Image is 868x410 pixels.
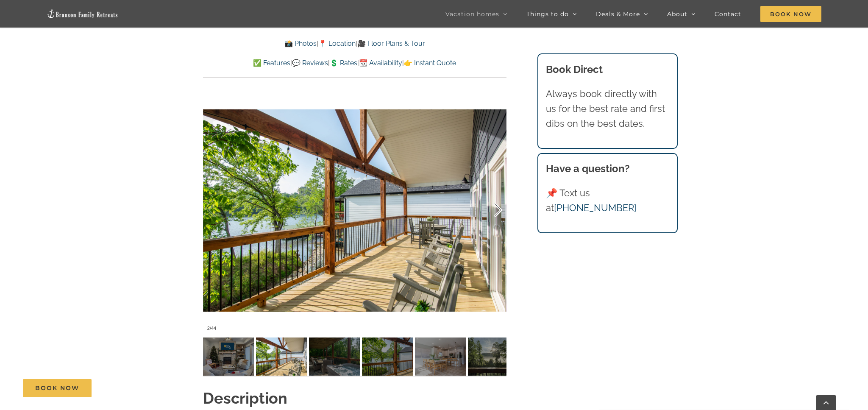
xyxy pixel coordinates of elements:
img: Blue-Pearl-lakefront-vacation-rental-home-fog-2-scaled.jpg-nggid041574-ngg0dyn-120x90-00f0w010c01... [468,337,519,376]
span: Vacation homes [445,11,499,17]
span: Book Now [760,6,821,22]
a: [PHONE_NUMBER] [554,202,637,213]
a: Book Now [23,379,92,397]
p: Always book directly with us for the best rate and first dibs on the best dates. [546,86,670,131]
p: | | | | [203,58,506,69]
img: Blue-Pearl-Christmas-at-Lake-Taneycomo-Branson-Missouri-1305-Edit-scaled.jpg-nggid041849-ngg0dyn-... [203,337,254,376]
a: 📆 Availability [359,59,402,67]
img: Blue-Pearl-vacation-home-rental-Lake-Taneycomo-2145-scaled.jpg-nggid041566-ngg0dyn-120x90-00f0w01... [256,337,307,376]
a: 💲 Rates [330,59,357,67]
h3: Have a question? [546,161,670,176]
a: ✅ Features [253,59,290,67]
span: Things to do [526,11,569,17]
img: Blue-Pearl-vacation-home-rental-Lake-Taneycomo-2155-scaled.jpg-nggid041589-ngg0dyn-120x90-00f0w01... [309,337,360,376]
a: 💬 Reviews [292,59,328,67]
p: | | [203,38,506,49]
span: Contact [715,11,741,17]
a: 🎥 Floor Plans & Tour [357,39,425,47]
span: Deals & More [596,11,640,17]
span: About [667,11,687,17]
p: 📌 Text us at [546,186,670,215]
a: 👉 Instant Quote [404,59,456,67]
a: 📸 Photos [284,39,317,47]
h3: Book Direct [546,62,670,77]
img: Branson Family Retreats Logo [47,9,119,19]
strong: Description [203,389,287,407]
img: Blue-Pearl-vacation-home-rental-Lake-Taneycomo-2071-scaled.jpg-nggid041595-ngg0dyn-120x90-00f0w01... [415,337,466,376]
a: 📍 Location [318,39,356,47]
img: Blue-Pearl-vacation-home-rental-Lake-Taneycomo-2146-scaled.jpg-nggid041562-ngg0dyn-120x90-00f0w01... [362,337,413,376]
span: Book Now [35,385,79,392]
